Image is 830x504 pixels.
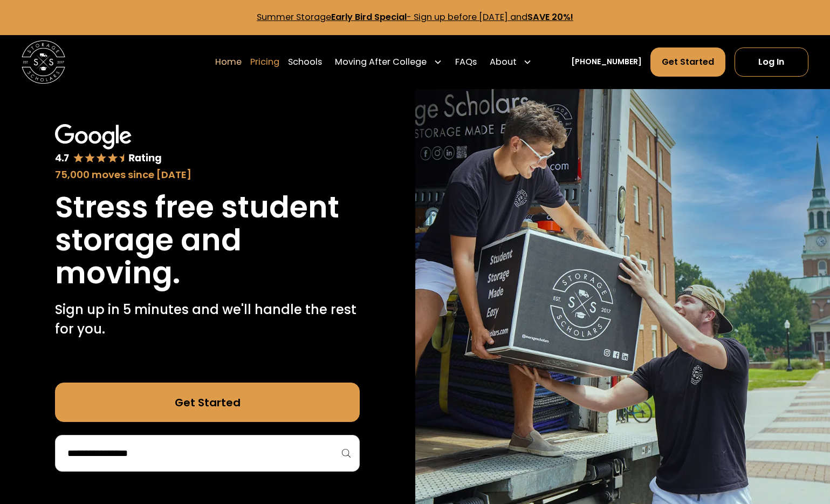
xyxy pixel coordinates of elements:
[571,56,642,67] a: [PHONE_NUMBER]
[55,167,360,182] div: 75,000 moves since [DATE]
[490,56,517,69] div: About
[650,47,725,77] a: Get Started
[250,47,279,77] a: Pricing
[55,190,360,289] h1: Stress free student storage and moving.
[215,47,242,77] a: Home
[331,11,407,23] strong: Early Bird Special
[55,383,360,422] a: Get Started
[455,47,477,77] a: FAQs
[485,47,536,77] div: About
[331,47,446,77] div: Moving After College
[527,11,573,23] strong: SAVE 20%!
[55,300,360,339] p: Sign up in 5 minutes and we'll handle the rest for you.
[335,56,427,69] div: Moving After College
[257,11,573,23] a: Summer StorageEarly Bird Special- Sign up before [DATE] andSAVE 20%!
[55,124,162,165] img: Google 4.7 star rating
[288,47,322,77] a: Schools
[735,47,808,77] a: Log In
[22,40,65,84] img: Storage Scholars main logo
